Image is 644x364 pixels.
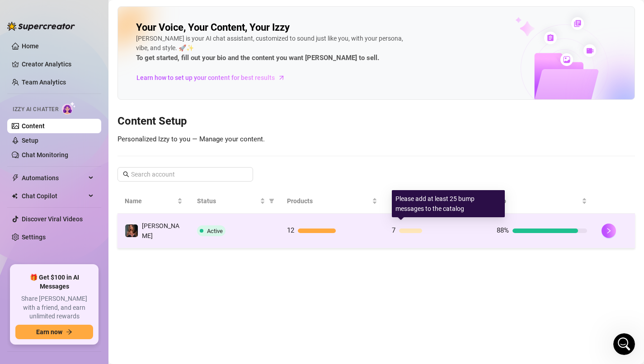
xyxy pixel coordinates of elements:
[33,20,174,49] div: can you check now if we can enable izzy please?
[15,325,93,339] button: Earn nowarrow-right
[125,224,138,237] img: Denise
[7,22,75,31] img: logo-BBDzfeDw.svg
[14,216,141,233] div: Hey! I checked, and Izzy is already enabled on your end.
[280,189,385,214] th: Products
[33,133,174,171] div: creator on ppv and i did but everytime it is sent it keeps asking me again and again
[44,11,84,20] p: Active 5h ago
[22,215,83,223] a: Discover Viral Videos
[7,104,174,133] div: Denise says…
[494,7,635,99] img: ai-chatter-content-library-cLFOSyPT.png
[207,228,223,234] span: Active
[118,114,635,129] h3: Content Setup
[131,169,240,179] input: Search account
[40,109,166,127] div: onlyfans keeps asking me to add a tag of the other vreator
[7,198,174,210] div: [DATE]
[155,291,169,306] button: Send a message…
[22,42,39,50] a: Home
[385,189,489,214] th: Bump Messages
[392,226,395,234] span: 7
[22,122,45,130] a: Content
[613,333,635,355] iframe: Intercom live chat
[144,83,174,103] div: hello
[136,54,379,62] strong: To get started, fill out your bio and the content you want [PERSON_NAME] to sell.
[118,135,265,143] span: Personalized Izzy to you — Manage your content.
[606,228,612,234] span: right
[33,104,174,132] div: onlyfans keeps asking me to add a tag of the other vreator
[57,295,65,302] button: Start recording
[26,5,40,19] img: Profile image for Giselle
[7,133,174,172] div: Denise says…
[497,196,580,206] span: Bio
[277,73,286,82] span: arrow-right
[7,83,174,104] div: Denise says…
[7,210,174,299] div: Giselle says…
[159,4,175,20] div: Close
[269,198,274,204] span: filter
[136,21,290,34] h2: Your Voice, Your Content, Your Izzy
[489,189,594,214] th: Bio
[8,276,173,291] textarea: Message…
[62,102,76,115] img: AI Chatter
[602,224,616,238] button: right
[15,294,93,321] span: Share [PERSON_NAME] with a friend, and earn unlimited rewards
[141,4,159,21] button: Home
[56,177,166,186] div: do u know how i can fix this please
[267,194,276,208] span: filter
[7,20,174,56] div: Denise says…
[36,328,62,336] span: Earn now
[287,196,370,206] span: Products
[22,189,86,203] span: Chat Copilot
[392,190,505,217] div: Please add at least 25 bump messages to the catalog
[66,329,72,335] span: arrow-right
[28,295,36,302] button: Gif picker
[151,89,166,98] div: hello
[15,273,93,291] span: 🎁 Get $100 in AI Messages
[40,139,166,165] div: creator on ppv and i did but everytime it is sent it keeps asking me again and again
[12,174,19,182] span: thunderbolt
[125,196,175,206] span: Name
[14,233,141,278] div: If the content involves another creator, OnlyFans does require you to tag them. Just to confirm—d...
[497,226,509,234] span: 88%
[40,26,166,43] div: can you check now if we can enable izzy please?
[22,233,46,241] a: Settings
[287,226,294,234] span: 12
[136,70,292,85] a: Learn how to set up your content for best results
[142,222,179,239] span: [PERSON_NAME]
[22,57,94,71] a: Creator Analytics
[136,73,275,83] span: Learn how to set up your content for best results
[136,34,407,64] div: [PERSON_NAME] is your AI chat assistant, customized to sound just like you, with your persona, vi...
[118,189,190,214] th: Name
[14,295,21,302] button: Emoji picker
[44,5,68,11] h1: Giselle
[7,172,174,199] div: Denise says…
[141,56,174,76] div: hello?
[197,196,258,206] span: Status
[7,56,174,83] div: Denise says…
[48,172,174,191] div: do u know how i can fix this please
[22,137,38,144] a: Setup
[12,193,18,199] img: Chat Copilot
[22,79,66,86] a: Team Analytics
[13,105,58,114] span: Izzy AI Chatter
[190,189,280,214] th: Status
[148,61,166,70] div: hello?
[22,151,68,159] a: Chat Monitoring
[6,4,23,21] button: go back
[43,295,50,302] button: Upload attachment
[7,210,148,283] div: Hey! I checked, and Izzy is already enabled on your end.If the content involves another creator, ...
[22,171,86,185] span: Automations
[123,171,129,177] span: search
